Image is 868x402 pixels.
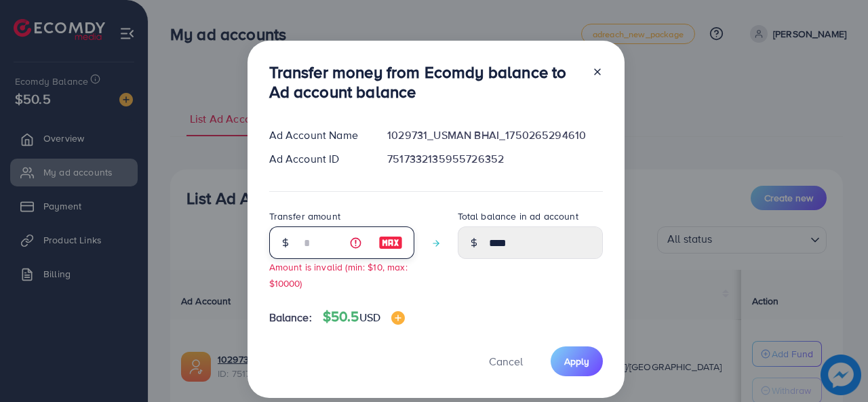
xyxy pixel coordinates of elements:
button: Apply [551,346,603,376]
span: USD [359,310,380,325]
img: image [391,311,405,325]
button: Cancel [472,346,540,376]
div: Ad Account Name [258,127,377,143]
div: Ad Account ID [258,151,377,167]
label: Total balance in ad account [458,209,578,223]
h4: $50.5 [323,308,405,325]
span: Cancel [489,354,523,369]
div: 1029731_USMAN BHAI_1750265294610 [376,127,613,143]
span: Apply [564,355,589,368]
small: Amount is invalid (min: $10, max: $10000) [269,260,408,289]
img: image [378,235,403,251]
label: Transfer amount [269,209,340,223]
div: 7517332135955726352 [376,151,613,167]
h3: Transfer money from Ecomdy balance to Ad account balance [269,62,581,102]
span: Balance: [269,310,312,325]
